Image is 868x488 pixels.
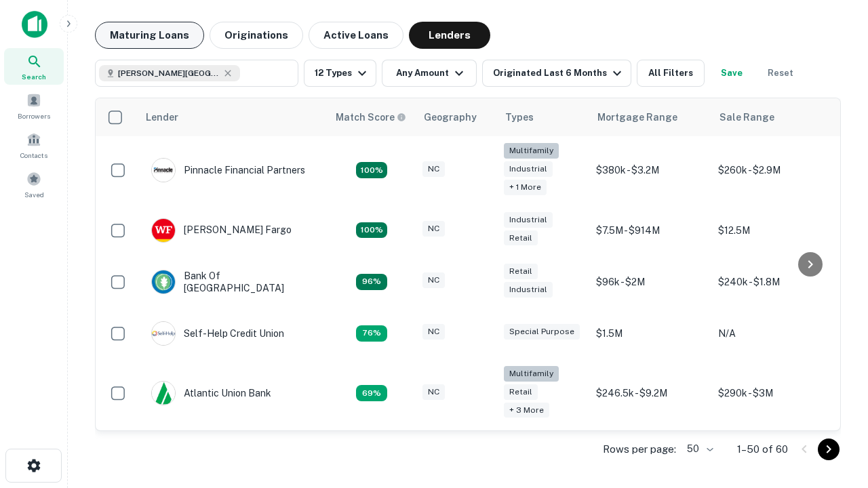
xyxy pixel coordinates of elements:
th: Lender [138,98,328,136]
td: $290k - $3M [711,359,833,428]
div: Lender [146,109,178,125]
button: Go to next page [818,439,840,460]
img: picture [152,159,175,182]
button: Reset [759,60,802,87]
div: Pinnacle Financial Partners [151,158,305,182]
td: $7.5M - $914M [589,205,711,256]
img: picture [152,322,175,345]
div: Originated Last 6 Months [493,65,625,81]
td: $246.5k - $9.2M [589,359,711,428]
td: $380k - $3.2M [589,136,711,205]
button: Active Loans [309,22,403,49]
div: Sale Range [719,109,774,125]
iframe: Chat Widget [800,336,868,401]
img: picture [152,270,175,293]
div: NC [422,221,445,237]
th: Geography [416,98,497,136]
span: Contacts [20,150,47,161]
div: Matching Properties: 26, hasApolloMatch: undefined [356,162,387,178]
div: Multifamily [504,366,559,382]
img: picture [152,382,175,405]
a: Contacts [4,127,64,163]
button: 12 Types [304,60,376,87]
div: [PERSON_NAME] Fargo [151,218,292,243]
div: NC [422,161,445,177]
div: Matching Properties: 11, hasApolloMatch: undefined [356,325,387,342]
div: Retail [504,264,538,279]
p: 1–50 of 60 [737,441,788,457]
a: Search [4,48,64,85]
a: Saved [4,166,64,203]
div: Bank Of [GEOGRAPHIC_DATA] [151,270,314,294]
th: Types [497,98,589,136]
div: Matching Properties: 14, hasApolloMatch: undefined [356,274,387,290]
button: Any Amount [382,60,477,87]
button: Originations [210,22,303,49]
button: Originated Last 6 Months [482,60,631,87]
div: Special Purpose [504,324,580,340]
td: $1.5M [589,308,711,359]
div: Multifamily [504,143,559,159]
a: Borrowers [4,87,64,124]
div: Industrial [504,282,553,298]
h6: Match Score [336,110,403,125]
div: + 3 more [504,403,549,418]
th: Capitalize uses an advanced AI algorithm to match your search with the best lender. The match sco... [328,98,416,136]
div: 50 [682,439,715,459]
button: All Filters [637,60,705,87]
img: capitalize-icon.png [22,11,47,38]
td: $260k - $2.9M [711,136,833,205]
span: Search [22,71,46,82]
td: $240k - $1.8M [711,256,833,308]
button: Lenders [409,22,490,49]
div: Geography [424,109,477,125]
div: Self-help Credit Union [151,321,284,346]
span: [PERSON_NAME][GEOGRAPHIC_DATA], [GEOGRAPHIC_DATA] [118,67,220,79]
div: NC [422,384,445,400]
div: Industrial [504,161,553,177]
div: Matching Properties: 10, hasApolloMatch: undefined [356,385,387,401]
div: Types [505,109,534,125]
div: Retail [504,230,538,246]
div: NC [422,272,445,288]
td: $96k - $2M [589,256,711,308]
div: Matching Properties: 15, hasApolloMatch: undefined [356,222,387,239]
div: Capitalize uses an advanced AI algorithm to match your search with the best lender. The match sco... [336,110,406,125]
div: Industrial [504,212,553,228]
span: Borrowers [18,110,50,121]
th: Sale Range [711,98,833,136]
div: Mortgage Range [597,109,677,125]
button: Maturing Loans [95,22,204,49]
span: Saved [24,189,44,200]
p: Rows per page: [603,441,676,457]
img: picture [152,219,175,242]
button: Save your search to get updates of matches that match your search criteria. [710,60,753,87]
div: NC [422,324,445,340]
div: + 1 more [504,180,547,195]
th: Mortgage Range [589,98,711,136]
td: $12.5M [711,205,833,256]
td: N/A [711,308,833,359]
div: Atlantic Union Bank [151,381,271,405]
div: Retail [504,384,538,400]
